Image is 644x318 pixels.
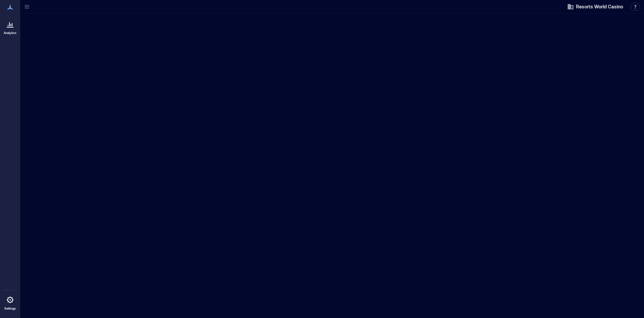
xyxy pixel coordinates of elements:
[4,307,16,311] p: Settings
[4,31,17,35] p: Analytics
[2,292,18,313] a: Settings
[2,16,19,37] a: Analytics
[576,3,623,10] span: Resorts World Casino
[565,1,625,12] button: Resorts World Casino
